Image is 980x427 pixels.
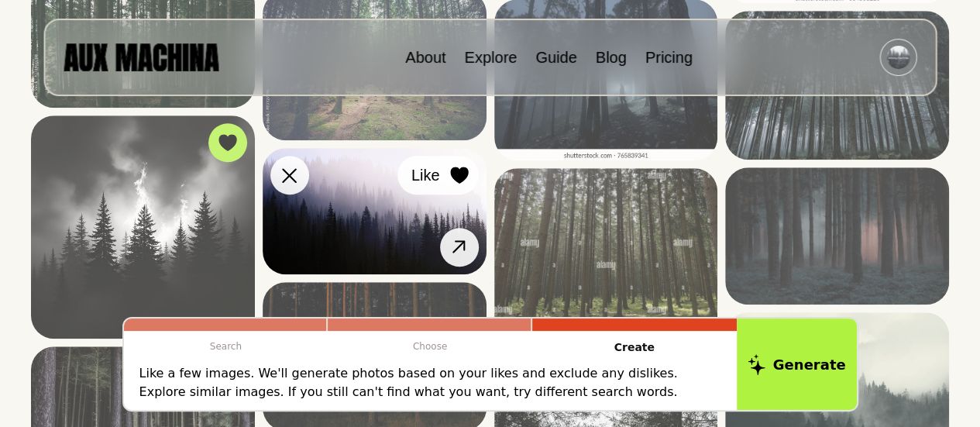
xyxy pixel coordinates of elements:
[328,331,532,362] p: Choose
[725,167,949,305] img: Search result
[645,49,693,66] a: Pricing
[397,156,479,195] button: Like
[405,49,445,66] a: About
[64,43,218,71] img: AUX MACHINA
[124,331,328,362] p: Search
[263,148,487,274] img: Search result
[464,49,517,66] a: Explore
[535,49,576,66] a: Guide
[139,364,721,401] p: Like a few images. We'll generate photos based on your likes and exclude any dislikes. Explore si...
[532,331,737,364] p: Create
[411,164,440,187] span: Like
[31,115,255,339] img: Search result
[596,49,627,66] a: Blog
[886,46,910,69] img: Avatar
[737,319,857,410] button: Generate
[494,168,718,378] img: Search result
